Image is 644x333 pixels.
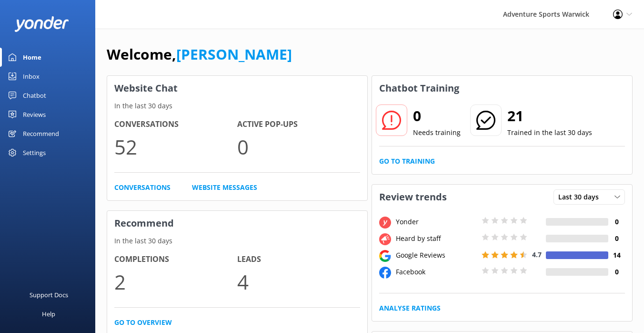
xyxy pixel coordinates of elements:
[372,185,454,209] h3: Review trends
[393,233,479,244] div: Heard by staff
[23,86,46,105] div: Chatbot
[608,217,625,227] h4: 0
[114,182,171,193] a: Conversations
[393,217,479,227] div: Yonder
[114,118,237,131] h4: Conversations
[23,67,40,86] div: Inbox
[107,76,367,101] h3: Website Chat
[413,104,461,127] h2: 0
[114,317,172,328] a: Go to overview
[23,105,46,124] div: Reviews
[237,253,360,266] h4: Leads
[608,233,625,244] h4: 0
[107,43,292,66] h1: Welcome,
[558,192,604,202] span: Last 30 days
[379,303,441,313] a: Analyse Ratings
[608,250,625,260] h4: 14
[23,48,41,67] div: Home
[114,266,237,298] p: 2
[107,101,367,111] p: In the last 30 days
[237,266,360,298] p: 4
[114,131,237,163] p: 52
[23,143,46,162] div: Settings
[237,131,360,163] p: 0
[608,267,625,277] h4: 0
[176,44,292,64] a: [PERSON_NAME]
[393,267,479,277] div: Facebook
[507,127,592,138] p: Trained in the last 30 days
[192,182,257,193] a: Website Messages
[372,76,466,101] h3: Chatbot Training
[23,124,59,143] div: Recommend
[30,285,68,304] div: Support Docs
[413,127,461,138] p: Needs training
[14,16,69,32] img: yonder-white-logo.png
[107,236,367,246] p: In the last 30 days
[393,250,479,260] div: Google Reviews
[507,104,592,127] h2: 21
[379,156,435,166] a: Go to Training
[237,118,360,131] h4: Active Pop-ups
[532,250,542,259] span: 4.7
[107,211,367,236] h3: Recommend
[114,253,237,266] h4: Completions
[42,304,55,323] div: Help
